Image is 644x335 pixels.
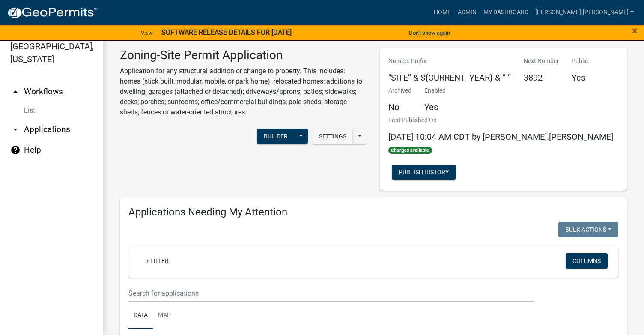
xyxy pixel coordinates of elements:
wm-modal-confirm: Workflow Publish History [392,169,456,176]
h5: Yes [424,102,446,112]
a: View [137,26,156,40]
h4: Applications Needing My Attention [128,206,618,218]
a: My Dashboard [480,4,532,21]
button: Settings [312,129,353,144]
button: Don't show again [405,26,453,40]
a: Map [153,302,176,329]
button: Builder [257,129,295,144]
p: Application for any structural addition or change to property. This includes: homes (stick built,... [120,66,367,117]
button: Columns [566,253,608,269]
p: Public [572,57,588,66]
span: [DATE] 10:04 AM CDT by [PERSON_NAME].[PERSON_NAME] [388,132,613,142]
h5: "SITE” & ${CURRENT_YEAR} & “-” [388,72,511,83]
a: + Filter [139,253,176,269]
button: Publish History [392,165,456,180]
i: arrow_drop_up [10,87,21,97]
button: Close [632,26,638,36]
p: Enabled [424,86,446,95]
h5: 3892 [524,72,559,83]
button: Bulk Actions [558,222,618,237]
p: Last Published On [388,116,613,125]
h5: Yes [572,72,588,83]
h3: Zoning-Site Permit Application [120,48,367,63]
p: Archived [388,86,411,95]
h5: No [388,102,411,112]
strong: SOFTWARE RELEASE DETAILS FOR [DATE] [161,28,292,36]
a: [PERSON_NAME].[PERSON_NAME] [532,4,637,21]
a: Data [128,302,153,329]
span: × [632,25,638,37]
i: arrow_drop_down [10,124,21,135]
i: help [10,145,21,155]
input: Search for applications [128,284,534,302]
a: Home [430,4,454,21]
a: Admin [454,4,480,21]
span: Changes available [388,147,432,154]
p: Number Prefix [388,57,511,66]
p: Next Number [524,57,559,66]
